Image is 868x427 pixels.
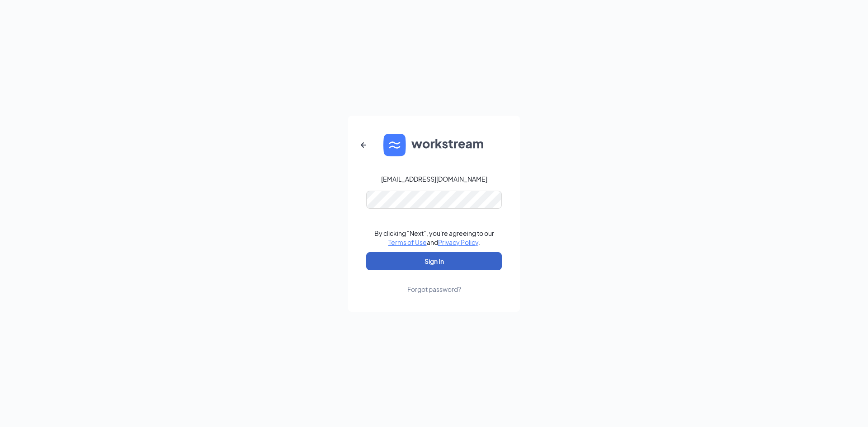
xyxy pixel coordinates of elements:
[438,238,478,246] a: Privacy Policy
[407,270,461,294] a: Forgot password?
[374,229,494,247] div: By clicking "Next", you're agreeing to our and .
[353,134,374,156] button: ArrowLeftNew
[388,238,427,246] a: Terms of Use
[383,134,485,156] img: WS logo and Workstream text
[407,285,461,294] div: Forgot password?
[358,140,369,150] svg: ArrowLeftNew
[366,252,502,270] button: Sign In
[381,174,487,183] div: [EMAIL_ADDRESS][DOMAIN_NAME]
